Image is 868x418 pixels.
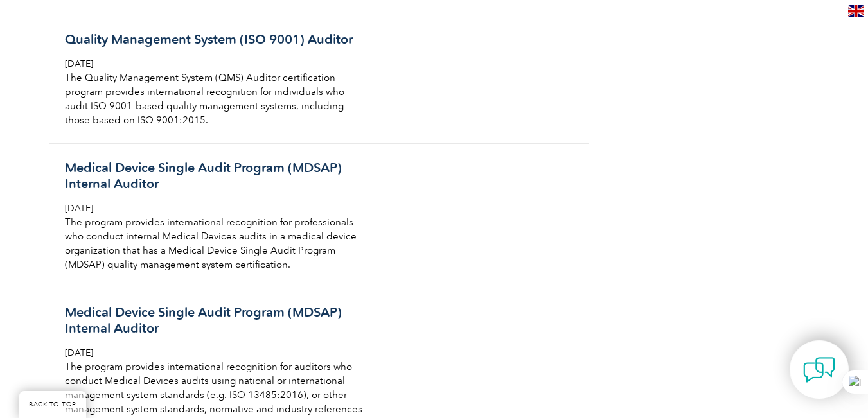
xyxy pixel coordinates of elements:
[803,354,835,386] img: contact-chat.png
[65,215,369,272] p: The program provides international recognition for professionals who conduct internal Medical Dev...
[19,391,86,418] a: BACK TO TOP
[65,203,93,214] span: [DATE]
[65,31,369,48] h3: Quality Management System (ISO 9001) Auditor
[65,71,369,127] p: The Quality Management System (QMS) Auditor certification program provides international recognit...
[848,5,864,17] img: en
[65,160,369,192] h3: Medical Device Single Audit Program (MDSAP) Internal Auditor
[65,58,93,69] span: [DATE]
[65,347,93,358] span: [DATE]
[49,144,589,288] a: Medical Device Single Audit Program (MDSAP) Internal Auditor [DATE] The program provides internat...
[65,304,369,336] h3: Medical Device Single Audit Program (MDSAP) Internal Auditor
[49,15,589,144] a: Quality Management System (ISO 9001) Auditor [DATE] The Quality Management System (QMS) Auditor c...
